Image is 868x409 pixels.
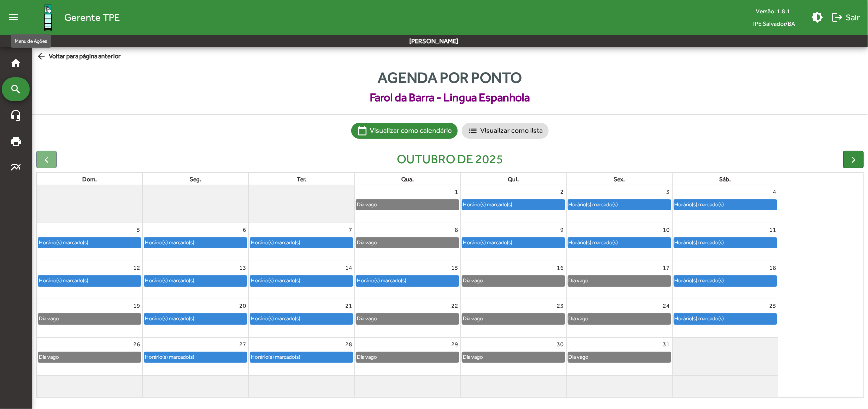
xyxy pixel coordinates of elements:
a: 8 de outubro de 2025 [453,223,460,236]
div: Horário(s) marcado(s) [38,276,89,285]
a: 21 de outubro de 2025 [343,299,354,312]
div: Horário(s) marcado(s) [144,314,195,323]
div: Horário(s) marcado(s) [250,238,301,247]
td: 3 de outubro de 2025 [566,185,672,223]
td: 4 de outubro de 2025 [672,185,778,223]
mat-chip: Visualizar como calendário [351,123,458,139]
div: Horário(s) marcado(s) [38,238,89,247]
td: 11 de outubro de 2025 [672,223,778,261]
mat-icon: headset_mic [10,109,22,121]
td: 23 de outubro de 2025 [460,299,566,337]
h2: outubro de 2025 [397,152,503,167]
div: Dia vago [568,314,589,323]
a: 9 de outubro de 2025 [559,223,566,236]
td: 14 de outubro de 2025 [249,261,355,299]
td: 24 de outubro de 2025 [566,299,672,337]
a: 13 de outubro de 2025 [237,261,248,274]
span: Voltar para página anterior [36,51,121,62]
div: Horário(s) marcado(s) [462,200,513,209]
div: Horário(s) marcado(s) [144,238,195,247]
div: Dia vago [38,352,59,362]
div: Horário(s) marcado(s) [674,200,725,209]
a: 29 de outubro de 2025 [449,338,460,351]
a: quinta-feira [506,174,521,185]
div: Dia vago [568,352,589,362]
a: 20 de outubro de 2025 [237,299,248,312]
a: 23 de outubro de 2025 [555,299,566,312]
td: 8 de outubro de 2025 [355,223,461,261]
a: 26 de outubro de 2025 [131,338,142,351]
mat-icon: multiline_chart [10,161,22,173]
td: 12 de outubro de 2025 [37,261,143,299]
a: 10 de outubro de 2025 [661,223,672,236]
div: Dia vago [356,314,377,323]
span: Agenda por ponto [32,66,868,89]
a: 17 de outubro de 2025 [661,261,672,274]
mat-icon: print [10,135,22,147]
a: 6 de outubro de 2025 [241,223,248,236]
td: 2 de outubro de 2025 [460,185,566,223]
a: sexta-feira [612,174,627,185]
div: Dia vago [356,200,377,209]
img: Logo [32,1,64,34]
td: 1 de outubro de 2025 [355,185,461,223]
div: Dia vago [462,352,483,362]
div: Dia vago [462,276,483,285]
a: 22 de outubro de 2025 [449,299,460,312]
a: 28 de outubro de 2025 [343,338,354,351]
div: Horário(s) marcado(s) [568,200,619,209]
a: 18 de outubro de 2025 [767,261,778,274]
mat-icon: brightness_medium [811,11,823,23]
a: 3 de outubro de 2025 [665,185,672,198]
mat-icon: calendar_today [357,126,367,136]
a: 12 de outubro de 2025 [131,261,142,274]
td: 28 de outubro de 2025 [249,337,355,375]
span: Gerente TPE [64,9,120,25]
a: 25 de outubro de 2025 [767,299,778,312]
div: Horário(s) marcado(s) [250,314,301,323]
td: 21 de outubro de 2025 [249,299,355,337]
td: 16 de outubro de 2025 [460,261,566,299]
div: Horário(s) marcado(s) [462,238,513,247]
td: 7 de outubro de 2025 [249,223,355,261]
td: 18 de outubro de 2025 [672,261,778,299]
td: 9 de outubro de 2025 [460,223,566,261]
div: Dia vago [568,276,589,285]
a: 11 de outubro de 2025 [767,223,778,236]
a: 24 de outubro de 2025 [661,299,672,312]
td: 19 de outubro de 2025 [37,299,143,337]
a: segunda-feira [188,174,203,185]
td: 5 de outubro de 2025 [37,223,143,261]
button: Sair [827,8,864,26]
mat-icon: search [10,83,22,95]
td: 17 de outubro de 2025 [566,261,672,299]
a: 7 de outubro de 2025 [347,223,354,236]
td: 15 de outubro de 2025 [355,261,461,299]
div: Horário(s) marcado(s) [250,352,301,362]
mat-icon: home [10,57,22,69]
a: 1 de outubro de 2025 [453,185,460,198]
td: 6 de outubro de 2025 [143,223,249,261]
td: 31 de outubro de 2025 [566,337,672,375]
td: 10 de outubro de 2025 [566,223,672,261]
a: 15 de outubro de 2025 [449,261,460,274]
td: 13 de outubro de 2025 [143,261,249,299]
div: Dia vago [356,352,377,362]
div: Dia vago [356,238,377,247]
a: 4 de outubro de 2025 [771,185,778,198]
mat-chip: Visualizar como lista [462,123,549,139]
td: 20 de outubro de 2025 [143,299,249,337]
a: 5 de outubro de 2025 [135,223,142,236]
a: 30 de outubro de 2025 [555,338,566,351]
span: TPE Salvador/BA [743,17,803,30]
mat-icon: arrow_back [36,51,49,62]
div: Horário(s) marcado(s) [250,276,301,285]
a: 2 de outubro de 2025 [559,185,566,198]
div: Horário(s) marcado(s) [144,276,195,285]
a: domingo [80,174,99,185]
div: Dia vago [462,314,483,323]
td: 25 de outubro de 2025 [672,299,778,337]
td: 30 de outubro de 2025 [460,337,566,375]
a: 14 de outubro de 2025 [343,261,354,274]
mat-icon: logout [831,11,843,23]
